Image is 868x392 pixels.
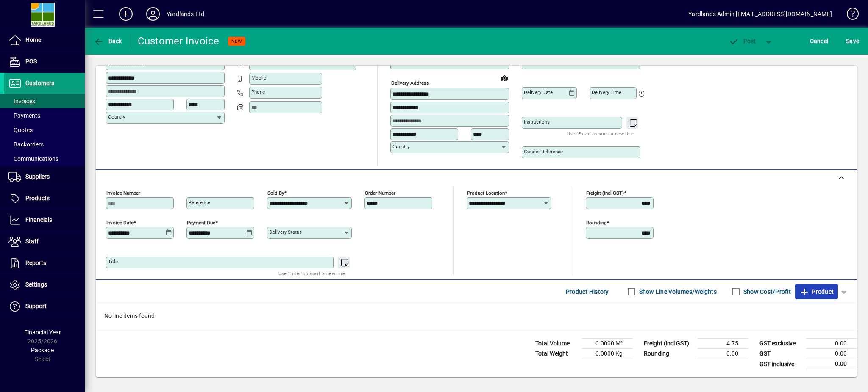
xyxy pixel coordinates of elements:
[806,349,857,359] td: 0.00
[8,98,35,105] span: Invoices
[24,329,61,336] span: Financial Year
[698,349,748,359] td: 0.00
[392,144,409,149] mat-label: Country
[92,33,124,49] button: Back
[586,190,624,196] mat-label: Freight (incl GST)
[4,166,85,188] a: Suppliers
[365,190,395,196] mat-label: Order number
[524,89,553,95] mat-label: Delivery date
[799,285,834,298] span: Product
[806,359,857,370] td: 0.00
[4,188,85,209] a: Products
[31,347,54,353] span: Package
[4,108,85,123] a: Payments
[4,274,85,295] a: Settings
[755,349,806,359] td: GST
[187,220,215,226] mat-label: Payment due
[25,195,50,202] span: Products
[139,6,167,22] button: Profile
[8,127,33,133] span: Quotes
[25,173,50,180] span: Suppliers
[4,94,85,108] a: Invoices
[592,89,621,95] mat-label: Delivery time
[524,149,563,155] mat-label: Courier Reference
[269,229,302,235] mat-label: Delivery status
[524,119,550,125] mat-label: Instructions
[806,339,857,349] td: 0.00
[531,349,582,359] td: Total Weight
[4,231,85,252] a: Staff
[4,51,85,72] a: POS
[566,285,609,298] span: Product History
[531,339,582,349] td: Total Volume
[4,296,85,317] a: Support
[25,259,46,266] span: Reports
[25,238,39,245] span: Staff
[562,284,612,299] button: Product History
[25,281,47,288] span: Settings
[729,38,756,44] span: ost
[94,38,122,44] span: Back
[112,6,139,22] button: Add
[640,349,698,359] td: Rounding
[567,129,634,138] mat-hint: Use 'Enter' to start a new line
[278,268,345,278] mat-hint: Use 'Enter' to start a new line
[8,155,58,162] span: Communications
[108,259,118,265] mat-label: Title
[724,33,760,49] button: Post
[106,190,140,196] mat-label: Invoice number
[4,253,85,274] a: Reports
[582,349,633,359] td: 0.0000 Kg
[106,220,134,226] mat-label: Invoice date
[108,114,125,120] mat-label: Country
[138,34,220,48] div: Customer Invoice
[25,80,54,86] span: Customers
[498,71,511,85] a: View on map
[637,287,717,296] label: Show Line Volumes/Weights
[167,7,204,21] div: Yardlands Ltd
[755,339,806,349] td: GST exclusive
[742,287,791,296] label: Show Cost/Profit
[846,38,849,44] span: S
[755,359,806,370] td: GST inclusive
[4,210,85,231] a: Financials
[25,303,47,309] span: Support
[96,303,857,329] div: No line items found
[582,339,633,349] td: 0.0000 M³
[25,216,52,223] span: Financials
[840,2,857,29] a: Knowledge Base
[688,7,832,21] div: Yardlands Admin [EMAIL_ADDRESS][DOMAIN_NAME]
[85,33,131,49] app-page-header-button: Back
[846,34,859,48] span: ave
[467,190,505,196] mat-label: Product location
[640,339,698,349] td: Freight (incl GST)
[4,30,85,51] a: Home
[8,141,44,148] span: Backorders
[25,36,41,43] span: Home
[743,38,747,44] span: P
[795,284,838,299] button: Product
[844,33,861,49] button: Save
[8,112,40,119] span: Payments
[808,33,831,49] button: Cancel
[810,34,829,48] span: Cancel
[189,199,210,205] mat-label: Reference
[4,137,85,152] a: Backorders
[231,39,242,44] span: NEW
[267,190,284,196] mat-label: Sold by
[251,89,265,95] mat-label: Phone
[25,58,37,65] span: POS
[698,339,748,349] td: 4.75
[4,123,85,137] a: Quotes
[4,152,85,166] a: Communications
[586,220,606,226] mat-label: Rounding
[251,75,266,81] mat-label: Mobile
